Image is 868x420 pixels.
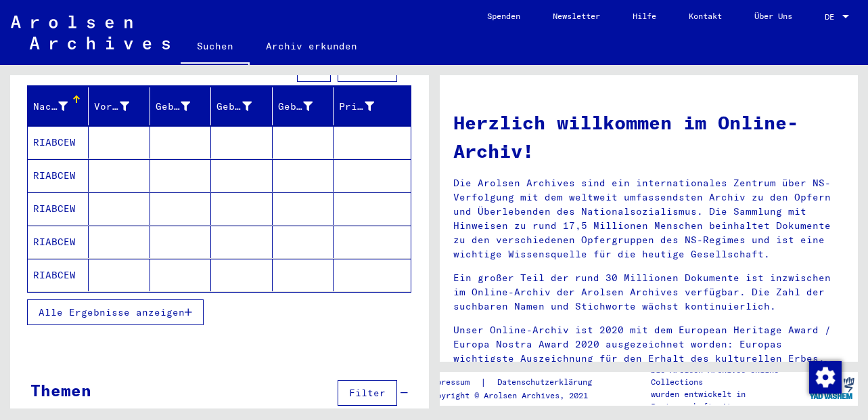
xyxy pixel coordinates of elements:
p: Unser Online-Archiv ist 2020 mit dem European Heritage Award / Europa Nostra Award 2020 ausgezeic... [453,323,845,366]
h1: Herzlich willkommen im Online-Archiv! [453,108,845,165]
mat-cell: RIABCEW [28,159,89,192]
div: Geburt‏ [216,100,251,114]
mat-header-cell: Geburtsname [150,87,211,125]
div: Vorname [94,100,129,114]
mat-header-cell: Nachname [28,87,89,125]
span: DE [825,12,840,22]
button: Filter [338,380,397,406]
img: yv_logo.png [806,371,857,405]
button: Alle Ergebnisse anzeigen [27,299,204,325]
a: Suchen [181,30,250,65]
a: Archiv erkunden [250,30,373,62]
div: Vorname [94,96,149,117]
a: Impressum [427,375,480,390]
mat-header-cell: Geburt‏ [211,87,272,125]
mat-cell: RIABCEW [28,192,89,225]
img: Arolsen_neg.svg [11,16,170,49]
p: Die Arolsen Archives sind ein internationales Zentrum über NS-Verfolgung mit dem weltweit umfasse... [453,176,845,261]
p: Ein großer Teil der rund 30 Millionen Dokumente ist inzwischen im Online-Archiv der Arolsen Archi... [453,271,845,314]
div: Nachname [33,96,88,117]
div: Nachname [33,100,68,114]
div: Geburtsname [156,100,190,114]
div: Geburt‏ [216,96,271,117]
span: Filter [349,387,386,399]
p: Die Arolsen Archives Online-Collections [651,364,806,388]
mat-header-cell: Geburtsdatum [273,87,334,125]
div: | [427,375,608,390]
div: Prisoner # [339,96,394,117]
div: Geburtsdatum [278,96,333,117]
div: Themen [30,378,91,402]
mat-cell: RIABCEW [28,259,89,291]
img: Zustimmung ändern [809,361,842,394]
a: Datenschutzerklärung [486,375,608,390]
p: wurden entwickelt in Partnerschaft mit [651,388,806,413]
div: Geburtsdatum [278,100,313,114]
div: Geburtsname [156,96,210,117]
span: 10 [139,63,151,75]
mat-header-cell: Vorname [89,87,150,125]
p: Copyright © Arolsen Archives, 2021 [427,390,608,402]
mat-cell: RIABCEW [28,226,89,258]
span: Filter [349,63,386,75]
div: Prisoner # [339,100,373,114]
span: Alle Ergebnisse anzeigen [39,306,185,318]
mat-cell: RIABCEW [28,126,89,159]
span: Datensätze gefunden [151,63,267,75]
mat-header-cell: Prisoner # [334,87,410,125]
